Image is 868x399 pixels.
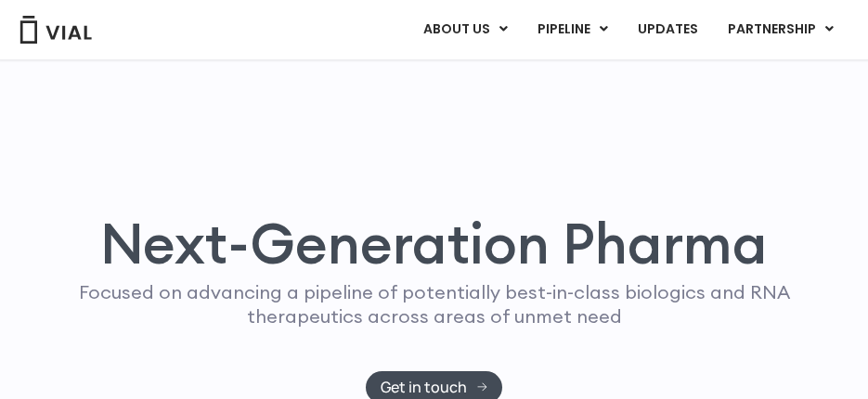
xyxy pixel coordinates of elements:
span: Get in touch [381,380,467,394]
a: PARTNERSHIPMenu Toggle [713,14,849,45]
img: Vial Logo [19,16,93,44]
a: ABOUT USMenu Toggle [408,14,522,45]
p: Focused on advancing a pipeline of potentially best-in-class biologics and RNA therapeutics acros... [60,280,809,328]
h1: Next-Generation Pharma [37,215,831,271]
a: UPDATES [623,14,712,45]
a: PIPELINEMenu Toggle [523,14,622,45]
